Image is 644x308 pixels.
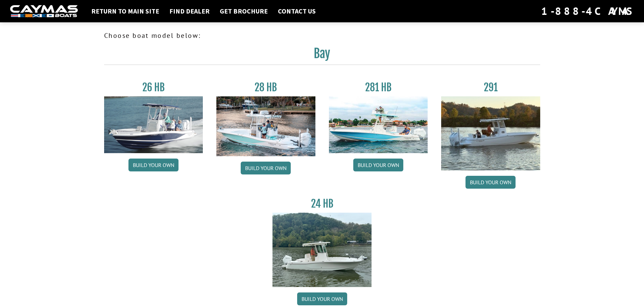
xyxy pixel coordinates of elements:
h3: 24 HB [272,197,372,210]
h2: Bay [104,46,540,65]
img: 291_Thumbnail.jpg [441,96,540,170]
img: 28-hb-twin.jpg [329,96,428,153]
a: Build your own [241,162,291,174]
h3: 26 HB [104,81,203,94]
a: Build your own [128,159,178,171]
div: 1-888-4CAYMAS [541,4,634,19]
a: Build your own [297,292,347,305]
a: Return to main site [88,7,163,16]
img: 26_new_photo_resized.jpg [104,96,203,153]
a: Get Brochure [216,7,271,16]
a: Find Dealer [166,7,213,16]
h3: 281 HB [329,81,428,94]
a: Build your own [353,159,403,171]
h3: 291 [441,81,540,94]
p: Choose boat model below: [104,30,540,41]
img: white-logo-c9c8dbefe5ff5ceceb0f0178aa75bf4bb51f6bca0971e226c86eb53dfe498488.png [10,5,78,18]
a: Contact Us [275,7,319,16]
h3: 28 HB [216,81,315,94]
img: 28_hb_thumbnail_for_caymas_connect.jpg [216,96,315,156]
img: 24_HB_thumbnail.jpg [272,213,372,287]
a: Build your own [466,176,516,189]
